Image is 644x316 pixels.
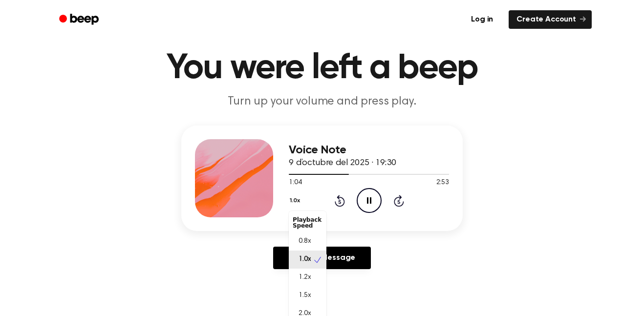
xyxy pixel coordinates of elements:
[299,291,311,301] span: 1.5x
[299,236,311,247] span: 0.8x
[299,273,311,283] span: 1.2x
[289,192,303,209] button: 1.0x
[299,254,311,265] span: 1.0x
[289,213,326,232] div: Playback Speed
